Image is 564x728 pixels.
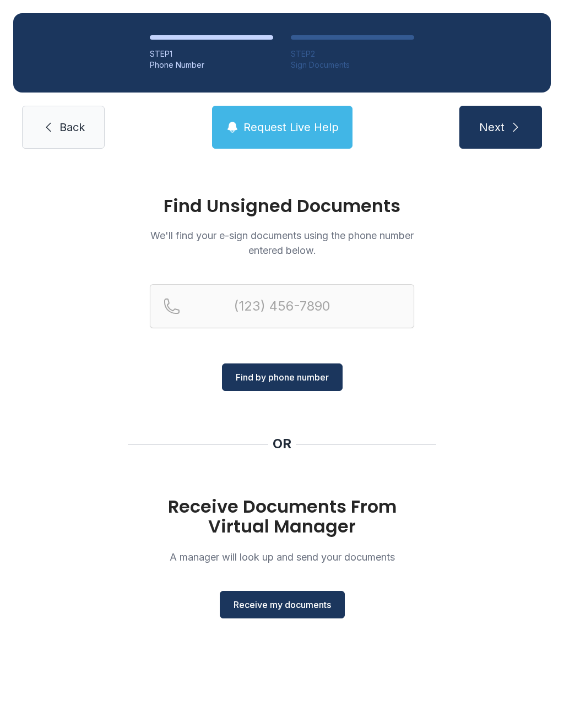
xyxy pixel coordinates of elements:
span: Next [479,119,505,135]
input: Reservation phone number [150,284,414,328]
div: STEP 2 [291,48,414,59]
span: Request Live Help [243,119,339,135]
p: We'll find your e-sign documents using the phone number entered below. [150,228,414,258]
div: OR [273,435,291,453]
span: Back [59,119,85,135]
p: A manager will look up and send your documents [150,550,414,564]
span: Find by phone number [236,371,329,384]
span: Receive my documents [234,598,331,611]
div: Phone Number [150,59,273,70]
h1: Find Unsigned Documents [150,197,414,215]
h1: Receive Documents From Virtual Manager [150,497,414,536]
div: Sign Documents [291,59,414,70]
div: STEP 1 [150,48,273,59]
